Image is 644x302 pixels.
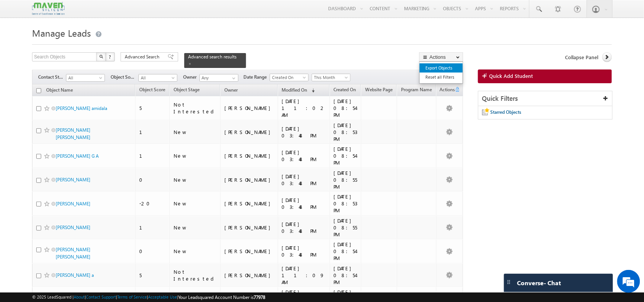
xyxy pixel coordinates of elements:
div: [DATE] 08:53 PM [334,193,358,214]
button: ? [106,52,115,61]
span: Collapse Panel [565,54,599,61]
a: Modified On (sorted descending) [278,86,319,95]
div: [DATE] 03:48 PM [282,197,326,210]
a: Show All Items [228,74,238,82]
a: [PERSON_NAME] [PERSON_NAME] [56,247,90,260]
span: Object Source [111,74,138,81]
div: [DATE] 08:55 PM [334,170,358,190]
a: Acceptable Use [148,294,177,299]
span: Modified On [282,87,308,93]
a: Created On [270,74,309,81]
span: 77978 [254,294,265,300]
input: Check all records [36,88,41,93]
a: [PERSON_NAME] G A [56,153,99,159]
div: [PERSON_NAME] [224,105,274,111]
a: Program Name [397,86,436,95]
a: Object Name [42,86,77,96]
div: New [174,152,217,159]
span: © 2025 LeadSquared | | | | | [32,294,265,301]
div: 0 [139,248,166,255]
span: Owner [183,74,200,81]
span: Advanced search results [188,54,237,60]
span: Program Name [401,87,432,92]
a: Object Score [135,86,169,95]
div: Not Interested [174,268,217,282]
a: Website Page [361,86,396,95]
div: [DATE] 03:48 PM [282,244,326,258]
div: [PERSON_NAME] [224,152,274,159]
span: All [66,74,103,81]
div: New [174,224,217,231]
div: [DATE] 03:48 PM [282,125,326,139]
div: New [174,200,217,207]
span: Website Page [365,87,393,92]
div: [PERSON_NAME] [224,176,274,183]
span: Created On [334,87,356,92]
div: [DATE] 08:54 PM [334,265,358,286]
div: 1 [139,152,166,159]
img: Search [99,55,103,58]
span: Owner [224,87,238,93]
a: All [138,74,177,82]
a: [PERSON_NAME] [56,224,90,230]
div: 1 [139,224,166,231]
a: Object Stage [170,86,203,95]
div: [DATE] 03:48 PM [282,149,326,163]
div: [PERSON_NAME] [224,200,274,207]
div: [DATE] 11:09 AM [282,265,326,286]
a: All [66,74,105,82]
img: carter-drag [506,279,512,285]
em: Start Chat [104,235,138,245]
div: [DATE] 03:48 PM [282,221,326,234]
input: Type to Search [200,74,238,82]
span: ? [109,53,112,60]
a: Quick Add Student [478,69,612,83]
a: [PERSON_NAME] [PERSON_NAME] [56,127,90,140]
div: New [174,248,217,255]
div: Chat with us now [40,40,128,50]
div: [PERSON_NAME] [224,272,274,279]
span: This Month [312,74,348,81]
img: Custom Logo [32,2,64,15]
span: Created On [270,74,306,81]
div: 5 [139,272,166,279]
span: Date Range [243,74,270,81]
a: Reset all Filters [420,73,463,82]
div: [DATE] 08:54 PM [334,241,358,262]
span: Contact Stage [38,74,66,81]
span: (sorted descending) [309,87,315,94]
a: [PERSON_NAME] amidala [56,105,107,111]
div: [DATE] 08:54 PM [334,145,358,166]
div: -20 [139,200,166,207]
span: Manage Leads [32,27,91,39]
button: Actions [419,52,463,62]
textarea: Type your message and hit 'Enter' [10,71,139,229]
span: Object Stage [174,87,200,92]
div: [PERSON_NAME] [224,248,274,255]
div: [DATE] 11:02 AM [282,98,326,118]
a: [PERSON_NAME] [56,201,90,207]
span: Starred Objects [491,109,522,115]
div: 0 [139,176,166,183]
a: This Month [312,74,351,81]
div: [DATE] 03:48 PM [282,173,326,187]
a: Created On [330,86,360,95]
div: Minimize live chat window [125,4,143,22]
a: [PERSON_NAME] a [56,272,94,278]
a: [PERSON_NAME] [56,177,90,182]
a: Terms of Service [117,294,147,299]
span: Object Score [139,87,165,92]
div: Quick Filters [478,91,612,106]
div: New [174,176,217,183]
div: 5 [139,105,166,111]
div: [DATE] 08:54 PM [334,98,358,118]
img: d_60004797649_company_0_60004797649 [13,40,32,50]
div: [DATE] 08:53 PM [334,122,358,142]
span: Your Leadsquared Account Number is [178,294,265,300]
a: About [74,294,85,299]
div: Not Interested [174,101,217,115]
a: Contact Support [86,294,116,299]
div: New [174,129,217,136]
a: Export Objects [420,63,463,73]
div: [PERSON_NAME] [224,224,274,231]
